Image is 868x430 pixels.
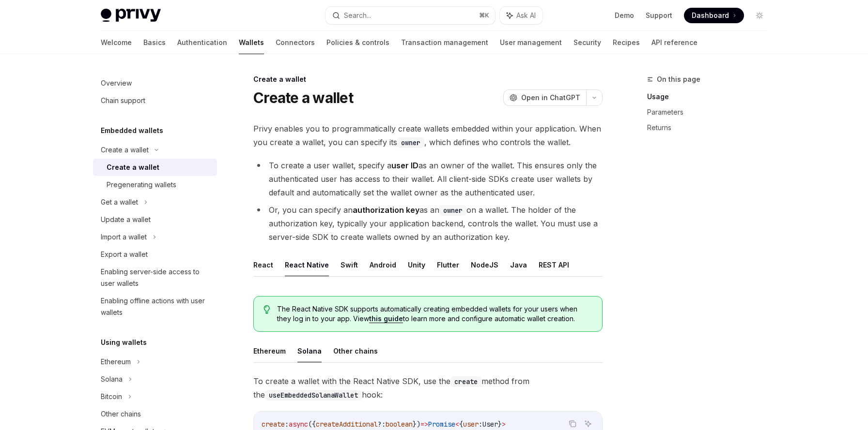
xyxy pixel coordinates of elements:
[646,11,672,20] a: Support
[479,420,482,429] span: :
[93,263,217,292] a: Enabling server-side access to user wallets
[613,31,640,54] a: Recipes
[369,314,403,323] a: this guide
[333,340,378,362] button: Other chains
[482,420,498,429] span: User
[263,305,270,314] svg: Tip
[450,376,481,387] code: create
[341,253,358,276] button: Swift
[308,420,316,429] span: ({
[391,161,418,170] strong: user ID
[455,420,459,429] span: <
[413,420,420,429] span: })
[326,31,389,54] a: Policies & controls
[316,420,378,429] span: createAdditional
[253,203,603,244] li: Or, you can specify an as an on a wallet. The holder of the authorization key, typically your app...
[253,89,353,106] h1: Create a wallet
[265,390,362,400] code: useEmbeddedSolanaWallet
[378,420,386,429] span: ?:
[107,162,159,173] div: Create a wallet
[500,7,542,24] button: Ask AI
[408,253,425,276] button: Unity
[582,417,594,430] button: Ask AI
[101,266,211,289] div: Enabling server-side access to user wallets
[325,7,495,24] button: Search...⌘K
[101,95,145,106] div: Chain support
[692,11,729,20] span: Dashboard
[752,8,767,23] button: Toggle dark mode
[510,253,527,276] button: Java
[615,11,634,20] a: Demo
[107,179,176,191] div: Pregenerating wallets
[101,9,161,22] img: light logo
[101,249,148,260] div: Export a wallet
[439,205,466,216] code: owner
[93,292,217,321] a: Enabling offline actions with user wallets
[428,420,455,429] span: Promise
[516,11,536,20] span: Ask AI
[101,356,131,368] div: Ethereum
[539,253,569,276] button: REST API
[143,31,166,54] a: Basics
[647,89,775,104] a: Usage
[651,31,697,54] a: API reference
[93,159,217,176] a: Create a wallet
[498,420,502,429] span: }
[566,417,579,430] button: Copy the contents from the code block
[471,253,498,276] button: NodeJS
[93,92,217,109] a: Chain support
[502,420,506,429] span: >
[297,340,322,362] button: Solana
[101,391,122,402] div: Bitcoin
[420,420,428,429] span: =>
[459,420,463,429] span: {
[503,89,586,106] button: Open in ChatGPT
[253,340,286,362] button: Ethereum
[479,12,489,19] span: ⌘ K
[177,31,227,54] a: Authentication
[101,31,132,54] a: Welcome
[101,144,149,156] div: Create a wallet
[253,374,603,401] span: To create a wallet with the React Native SDK, use the method from the hook:
[437,253,459,276] button: Flutter
[647,120,775,135] a: Returns
[500,31,562,54] a: User management
[289,420,308,429] span: async
[101,125,163,136] h5: Embedded wallets
[101,231,147,243] div: Import a wallet
[93,211,217,228] a: Update a wallet
[101,295,211,318] div: Enabling offline actions with user wallets
[370,253,396,276] button: Android
[93,405,217,423] a: Other chains
[386,420,413,429] span: boolean
[285,253,329,276] button: React Native
[101,196,138,208] div: Get a wallet
[684,8,744,23] a: Dashboard
[93,176,217,193] a: Pregenerating wallets
[101,77,132,89] div: Overview
[573,31,601,54] a: Security
[253,253,273,276] button: React
[101,408,141,420] div: Other chains
[353,205,419,215] strong: authorization key
[521,93,580,103] span: Open in ChatGPT
[276,31,315,54] a: Connectors
[647,104,775,120] a: Parameters
[93,246,217,263] a: Export a wallet
[285,420,289,429] span: :
[253,74,603,84] div: Create a wallet
[93,74,217,92] a: Overview
[253,159,603,199] li: To create a user wallet, specify a as an owner of the wallet. This ensures only the authenticated...
[401,31,488,54] a: Transaction management
[277,304,592,324] span: The React Native SDK supports automatically creating embedded wallets for your users when they lo...
[101,337,147,348] h5: Using wallets
[101,214,151,225] div: Update a wallet
[101,373,123,385] div: Solana
[253,122,603,149] span: Privy enables you to programmatically create wallets embedded within your application. When you c...
[344,10,371,21] div: Search...
[657,74,700,85] span: On this page
[397,137,424,148] code: owner
[239,31,264,54] a: Wallets
[463,420,479,429] span: user
[262,420,285,429] span: create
